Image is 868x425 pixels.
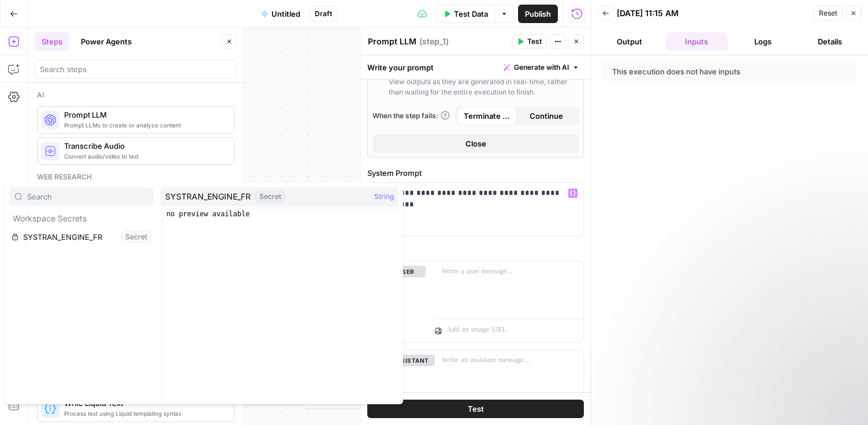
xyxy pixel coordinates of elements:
span: Continue [530,110,563,122]
span: Terminate Workflow [464,110,510,122]
input: Search steps [40,63,232,75]
span: Close [465,138,486,149]
span: Generate with AI [514,62,569,73]
span: Draft [315,9,332,19]
span: Convert audio/video to text [64,152,225,161]
span: Reset [819,8,837,18]
span: Untitled [271,8,300,20]
button: Untitled [254,5,307,23]
button: Reset [814,6,843,21]
button: Test [367,400,584,418]
a: When the step fails: [372,111,450,121]
span: String [374,191,394,202]
button: user [386,266,426,277]
input: Search [27,191,148,202]
button: assistant [386,355,435,366]
div: This execution does not have inputs [612,66,794,77]
button: Close [372,134,579,153]
span: Publish [525,8,551,20]
span: Test [468,403,484,415]
div: Write your prompt [360,55,591,79]
button: Select variable SYSTRAN_ENGINE_FR [9,228,154,246]
span: Prompt LLMs to create or analyze content [64,121,225,130]
button: Details [799,32,861,51]
button: Generate with AI [499,60,584,75]
button: Logs [732,32,795,51]
div: Web research [37,172,234,182]
button: Test Data [436,5,495,23]
span: Transcribe Audio [64,140,225,152]
span: Test Data [454,8,488,20]
button: Inputs [665,32,728,51]
label: System Prompt [367,167,584,179]
div: WorkflowInput SettingsInputs [343,142,558,176]
button: Test [512,34,547,49]
div: Secret [255,191,285,202]
p: Workspace Secrets [9,209,154,228]
button: Power Agents [74,32,139,51]
span: Process text using Liquid templating syntax [64,409,225,418]
button: Steps [35,32,69,51]
button: Publish [518,5,558,23]
span: Test [527,36,542,47]
span: ( step_1 ) [419,36,449,47]
label: Chat [367,246,584,257]
span: Prompt LLM [64,109,225,121]
textarea: Prompt LLM [368,36,416,47]
span: SYSTRAN_ENGINE_FR [165,191,251,202]
button: Continue [517,107,577,125]
div: View outputs as they are generated in real-time, rather than waiting for the entire execution to ... [389,77,574,97]
button: Output [598,32,661,51]
div: Ai [37,90,234,100]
